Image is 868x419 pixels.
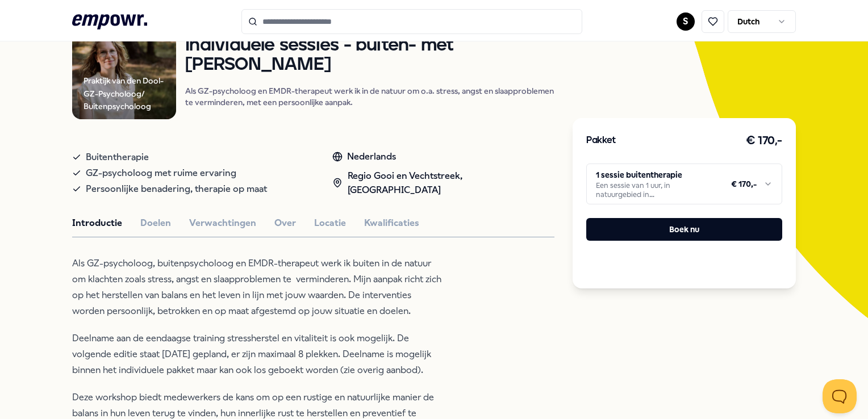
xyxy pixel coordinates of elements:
button: Kwalificaties [364,216,419,231]
button: Over [274,216,296,231]
p: Als GZ-psycholoog, buitenpsycholoog en EMDR-therapeut werk ik buiten in de natuur om klachten zoa... [72,255,441,319]
span: Buitentherapie [86,149,149,165]
span: GZ-psycholoog met ruime ervaring [86,165,236,181]
h3: Pakket [586,133,616,148]
button: Boek nu [586,218,782,241]
iframe: Help Scout Beacon - Open [823,379,857,413]
button: Locatie [314,216,346,231]
button: Verwachtingen [189,216,256,231]
div: Regio Gooi en Vechtstreek, [GEOGRAPHIC_DATA] [332,169,554,198]
p: Deelname aan de eendaagse training stressherstel en vitaliteit is ook mogelijk. De volgende editi... [72,330,441,378]
img: Product Image [72,16,176,120]
button: Doelen [140,216,171,231]
input: Search for products, categories or subcategories [241,9,582,34]
span: Persoonlijke benadering, therapie op maat [86,181,267,197]
button: Introductie [72,216,122,231]
p: Als GZ-psycholoog en EMDR-therapeut werk ik in de natuur om o.a. stress, angst en slaapproblemen ... [185,85,554,108]
button: S [677,12,695,31]
div: Praktijk van den Dool- GZ-Psycholoog/ Buitenpsycholoog [84,74,176,112]
div: Nederlands [332,149,554,164]
h1: Individuele sessies - buiten- met [PERSON_NAME] [185,36,554,75]
h3: € 170,- [746,132,782,150]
